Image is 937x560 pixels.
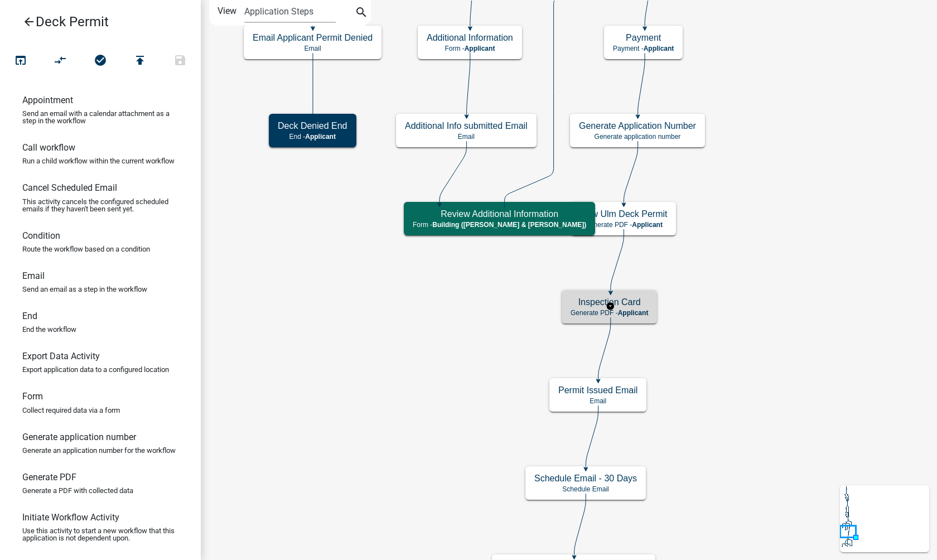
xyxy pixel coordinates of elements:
[22,286,147,293] p: Send an email as a step in the workflow
[22,182,117,193] h6: Cancel Scheduled Email
[22,230,60,241] h6: Condition
[120,49,160,73] button: Publish
[413,221,586,229] p: Form -
[580,209,667,219] h5: New Ulm Deck Permit
[579,120,696,131] h5: Generate Application Number
[22,110,178,124] p: Send an email with a calendar attachment as a step in the workflow
[22,326,76,333] p: End the workflow
[427,32,513,43] h5: Additional Information
[405,133,528,141] p: Email
[534,473,637,484] h5: Schedule Email - 30 Days
[54,54,67,69] i: compare_arrows
[22,271,45,281] h6: Email
[352,4,370,22] button: search
[1,49,200,76] div: Workflow actions
[558,385,637,395] h5: Permit Issued Email
[22,432,136,442] h6: Generate application number
[355,6,368,21] i: search
[22,527,178,542] p: Use this activity to start a new workflow that this application is not dependent upon.
[22,311,37,321] h6: End
[94,54,107,69] i: check_circle
[305,133,336,141] span: Applicant
[618,309,649,317] span: Applicant
[278,133,347,141] p: End -
[133,54,147,69] i: publish
[534,485,637,493] p: Schedule Email
[644,45,674,52] span: Applicant
[22,512,119,523] h6: Initiate Workflow Activity
[14,54,27,69] i: open_in_browser
[22,351,100,361] h6: Export Data Activity
[432,221,586,229] span: Building ([PERSON_NAME] & [PERSON_NAME])
[22,142,75,153] h6: Call workflow
[632,221,663,229] span: Applicant
[160,49,200,73] button: Save
[22,366,169,373] p: Export application data to a configured location
[22,447,176,454] p: Generate an application number for the workflow
[1,49,41,73] button: Test Workflow
[278,120,347,131] h5: Deck Denied End
[22,245,150,253] p: Route the workflow based on a condition
[571,309,648,317] p: Generate PDF -
[22,391,43,402] h6: Form
[40,49,80,73] button: Auto Layout
[22,95,73,105] h6: Appointment
[579,133,696,141] p: Generate application number
[253,45,373,52] p: Email
[80,49,120,73] button: No problems
[173,54,187,69] i: save
[613,32,674,43] h5: Payment
[613,45,674,52] p: Payment -
[558,397,637,405] p: Email
[22,472,76,482] h6: Generate PDF
[22,157,175,165] p: Run a child workflow within the current workflow
[413,209,586,219] h5: Review Additional Information
[580,221,667,229] p: Generate PDF -
[465,45,495,52] span: Applicant
[405,120,528,131] h5: Additional Info submitted Email
[22,487,133,494] p: Generate a PDF with collected data
[22,407,120,414] p: Collect required data via a form
[571,297,648,307] h5: Inspection Card
[22,198,178,213] p: This activity cancels the configured scheduled emails if they haven't been sent yet.
[253,32,373,43] h5: Email Applicant Permit Denied
[9,9,183,35] a: Deck Permit
[22,15,36,31] i: arrow_back
[427,45,513,52] p: Form -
